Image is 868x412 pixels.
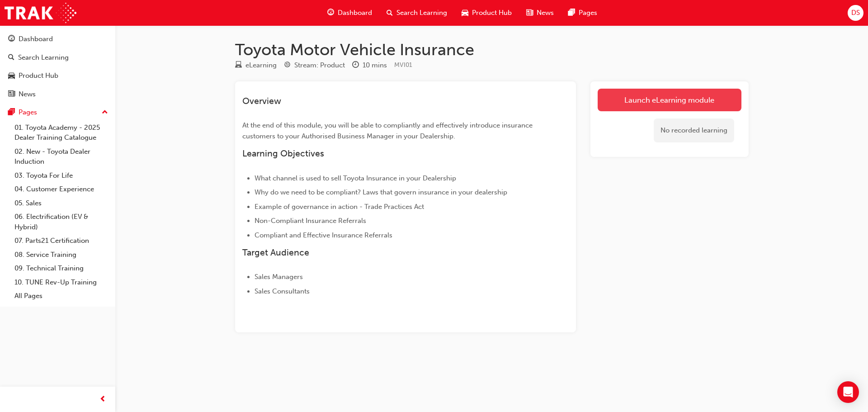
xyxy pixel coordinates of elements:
div: Type [235,60,277,71]
span: car-icon [462,7,468,19]
a: Product Hub [4,67,112,84]
span: Pages [579,8,597,18]
span: Why do we need to be compliant? Laws that govern insurance in your dealership [255,188,507,196]
div: News [19,89,36,99]
a: 09. Technical Training [11,261,112,275]
span: Learning Objectives [242,148,324,159]
a: 04. Customer Experience [11,182,112,196]
span: At the end of this module, you will be able to compliantly and effectively introduce insurance cu... [242,121,534,140]
span: News [537,8,554,18]
div: Pages [19,107,37,118]
a: Dashboard [4,31,112,47]
a: 10. TUNE Rev-Up Training [11,275,112,289]
span: Example of governance in action - Trade Practices Act [255,203,424,211]
button: DashboardSearch LearningProduct HubNews [4,29,112,104]
span: news-icon [526,7,533,19]
span: Compliant and Effective Insurance Referrals [255,231,392,239]
button: Pages [4,104,112,121]
span: DS [851,8,860,18]
span: Sales Managers [255,273,303,281]
a: car-iconProduct Hub [454,4,519,22]
div: No recorded learning [654,118,734,142]
a: pages-iconPages [561,4,604,22]
span: prev-icon [99,394,106,405]
div: Stream: Product [294,60,345,71]
div: Open Intercom Messenger [837,381,859,403]
a: 08. Service Training [11,248,112,262]
span: search-icon [8,54,14,62]
span: clock-icon [352,62,359,70]
img: Trak [5,3,76,23]
span: learningResourceType_ELEARNING-icon [235,62,242,70]
span: guage-icon [327,7,334,19]
a: 06. Electrification (EV & Hybrid) [11,210,112,234]
a: 02. New - Toyota Dealer Induction [11,145,112,169]
div: Duration [352,60,387,71]
div: 10 mins [363,60,387,71]
span: Dashboard [338,8,372,18]
span: up-icon [102,107,108,118]
div: Search Learning [18,52,69,63]
a: 07. Parts21 Certification [11,234,112,248]
div: Stream [284,60,345,71]
span: pages-icon [8,109,15,117]
a: Search Learning [4,49,112,66]
span: Search Learning [396,8,447,18]
span: car-icon [8,72,15,80]
span: Learning resource code [394,61,412,69]
span: Sales Consultants [255,287,310,295]
button: DS [848,5,863,21]
a: Launch eLearning module [598,89,741,111]
span: target-icon [284,62,291,70]
span: news-icon [8,90,15,99]
span: guage-icon [8,35,15,43]
div: Product Hub [19,71,58,81]
a: 03. Toyota For Life [11,169,112,183]
a: search-iconSearch Learning [379,4,454,22]
div: Dashboard [19,34,53,44]
a: News [4,86,112,103]
span: Product Hub [472,8,512,18]
a: 05. Sales [11,196,112,210]
span: pages-icon [568,7,575,19]
a: guage-iconDashboard [320,4,379,22]
a: 01. Toyota Academy - 2025 Dealer Training Catalogue [11,121,112,145]
span: Overview [242,96,281,106]
h1: Toyota Motor Vehicle Insurance [235,40,749,60]
span: Target Audience [242,247,309,258]
span: What channel is used to sell Toyota Insurance in your Dealership [255,174,456,182]
a: All Pages [11,289,112,303]
span: Non-Compliant Insurance Referrals [255,217,366,225]
a: news-iconNews [519,4,561,22]
span: search-icon [387,7,393,19]
div: eLearning [245,60,277,71]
